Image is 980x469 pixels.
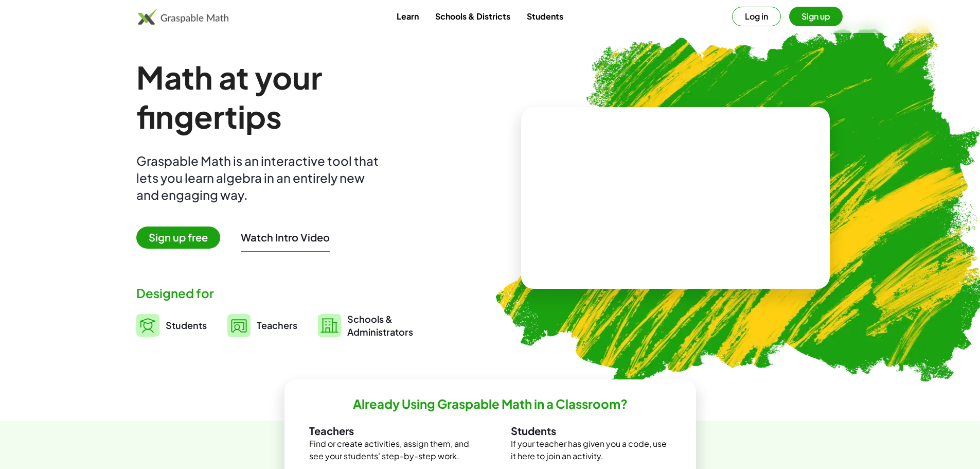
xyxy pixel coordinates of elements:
button: Watch Intro Video [241,231,330,244]
span: Teachers [257,319,297,331]
h3: Teachers [309,424,470,438]
p: Find or create activities, assign them, and see your students' step-by-step work. [309,438,470,462]
img: svg%3e [227,314,251,337]
a: Students [136,312,207,338]
img: svg%3e [318,314,341,337]
span: Sign up free [136,227,220,249]
div: Graspable Math is an interactive tool that lets you learn algebra in an entirely new and engaging... [136,152,383,203]
img: svg%3e [136,314,159,337]
span: Schools & Administrators [347,312,413,338]
a: Schools &Administrators [318,312,413,338]
a: Learn [388,7,427,26]
a: Schools & Districts [427,7,519,26]
h1: Math at your fingertips [136,58,464,136]
div: Designed for [136,285,474,302]
h2: Already Using Graspable Math in a Classroom? [353,396,628,412]
video: What is this? This is dynamic math notation. Dynamic math notation plays a central role in how Gr... [598,160,753,237]
a: Students [519,7,572,26]
button: Log in [732,7,781,26]
span: Students [166,319,207,331]
a: Teachers [227,312,297,338]
p: If your teacher has given you a code, use it here to join an activity. [511,438,671,462]
h3: Students [511,424,671,438]
button: Sign up [789,7,843,26]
